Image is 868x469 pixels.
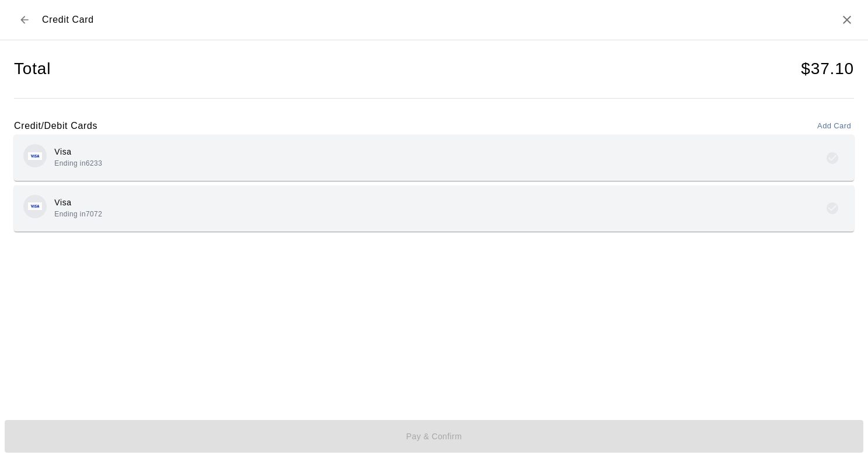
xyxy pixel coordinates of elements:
[28,152,42,160] img: Credit card brand logo
[801,59,854,79] h4: $ 37.10
[840,13,854,27] button: Close
[814,117,854,135] button: Add Card
[54,210,102,218] span: Ending in 7072
[14,135,854,181] button: Credit card brand logoVisaEnding in6233
[54,159,102,167] span: Ending in 6233
[28,202,42,210] img: Credit card brand logo
[14,9,94,30] div: Credit Card
[14,59,51,79] h4: Total
[54,197,102,209] p: Visa
[54,146,102,158] p: Visa
[14,118,97,134] h6: Credit/Debit Cards
[14,185,854,232] button: Credit card brand logoVisaEnding in7072
[14,9,35,30] button: Back to checkout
